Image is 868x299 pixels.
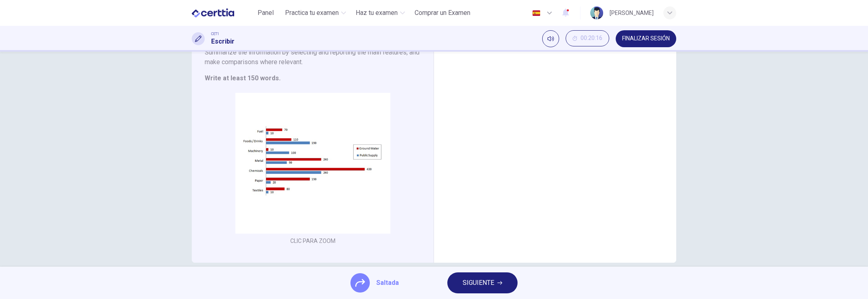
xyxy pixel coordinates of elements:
button: 00:20:16 [566,30,609,46]
span: Haz tu examen [356,8,398,18]
div: Silenciar [542,30,559,47]
button: Haz tu examen [352,6,408,20]
button: Practica tu examen [282,6,349,20]
div: [PERSON_NAME] [610,8,654,18]
div: Ocultar [566,30,609,47]
img: Profile picture [590,6,603,19]
img: es [531,10,541,16]
strong: Write at least 150 words. [205,74,281,82]
span: Comprar un Examen [415,8,470,18]
span: SIGUIENTE [463,277,494,289]
button: Panel [253,6,279,20]
button: FINALIZAR SESIÓN [616,30,676,47]
span: CET1 [211,31,219,37]
h6: Summarize the information by selecting and reporting the main features, and make comparisons wher... [205,48,421,67]
span: Practica tu examen [285,8,339,18]
a: CERTTIA logo [192,5,253,21]
button: SIGUIENTE [447,272,518,293]
img: CERTTIA logo [192,5,234,21]
span: 00:20:16 [581,35,602,42]
h1: Escribir [211,37,235,46]
span: FINALIZAR SESIÓN [622,36,670,42]
button: Comprar un Examen [411,6,474,20]
span: Panel [258,8,274,18]
span: Saltada [376,278,399,288]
